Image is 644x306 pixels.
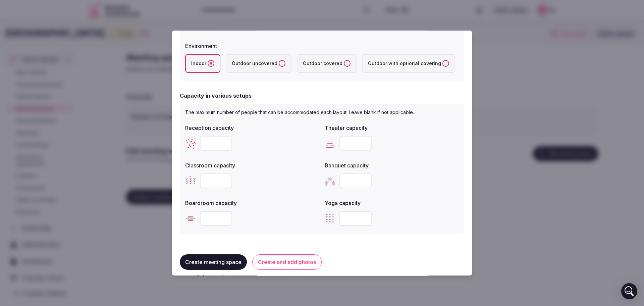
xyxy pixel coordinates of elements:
button: Create meeting space [180,255,247,270]
label: Outdoor with optional covering [362,54,455,73]
label: Reception capacity [185,125,319,131]
label: Indoor [185,54,220,73]
label: Banquet capacity [325,163,459,168]
label: Environment [185,43,459,49]
button: Outdoor uncovered [279,60,285,67]
p: The maximum number of people that can be accommodated each layout. Leave blank if not applicable. [185,109,459,116]
button: Create and add photos [252,255,322,270]
button: Outdoor with optional covering [442,60,449,67]
label: Boardroom capacity [185,200,319,206]
label: Outdoor covered [297,54,357,73]
button: Outdoor covered [344,60,351,67]
label: Yoga capacity [325,200,459,206]
label: Classroom capacity [185,163,319,168]
h2: Capacity in various setups [180,92,252,100]
label: Outdoor uncovered [226,54,291,73]
label: Theater capacity [325,125,459,131]
button: Indoor [208,60,214,67]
